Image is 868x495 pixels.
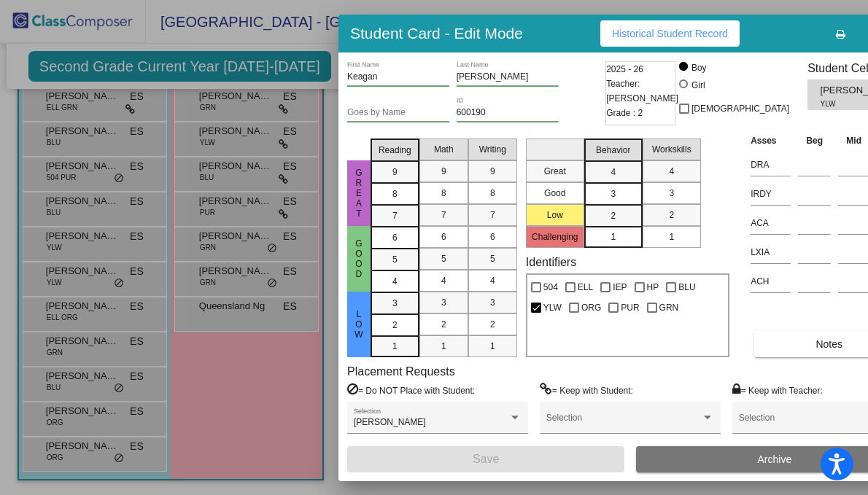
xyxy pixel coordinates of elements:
[490,208,495,222] span: 7
[611,187,616,200] span: 3
[392,165,398,179] span: 9
[815,338,842,350] span: Notes
[490,252,495,265] span: 5
[490,296,495,309] span: 3
[490,318,495,331] span: 2
[691,79,705,92] div: Girl
[441,318,446,331] span: 2
[379,144,411,157] span: Reading
[600,20,740,47] button: Historical Student Record
[490,230,495,243] span: 6
[434,143,454,156] span: Math
[659,299,679,316] span: GRN
[581,299,601,316] span: ORG
[392,275,398,288] span: 4
[606,77,678,106] span: Teacher: [PERSON_NAME]
[747,133,794,149] th: Asses
[441,274,446,287] span: 4
[669,230,674,243] span: 1
[613,278,627,296] span: IEP
[751,212,791,234] input: assessment
[490,340,495,353] span: 1
[392,340,398,353] span: 1
[347,108,449,118] input: goes by name
[479,143,506,156] span: Writing
[526,255,576,269] label: Identifiers
[751,154,791,176] input: assessment
[543,278,558,296] span: 504
[441,340,446,353] span: 1
[473,453,499,465] span: Save
[441,165,446,178] span: 9
[543,299,562,316] span: YLW
[691,100,789,117] span: [DEMOGRAPHIC_DATA]
[490,187,495,200] span: 8
[352,309,365,340] span: Low
[347,446,624,472] button: Save
[350,24,523,42] h3: Student Card - Edit Mode
[392,231,398,244] span: 6
[354,417,426,427] span: [PERSON_NAME]
[794,133,834,149] th: Beg
[352,238,365,279] span: Good
[352,168,365,219] span: Great
[392,209,398,222] span: 7
[347,365,455,378] label: Placement Requests
[669,187,674,200] span: 3
[606,62,643,77] span: 2025 - 26
[669,165,674,178] span: 4
[457,108,559,118] input: Enter ID
[751,183,791,205] input: assessment
[611,165,616,179] span: 4
[441,296,446,309] span: 3
[347,383,475,397] label: = Do NOT Place with Student:
[441,252,446,265] span: 5
[732,383,823,397] label: = Keep with Teacher:
[606,106,643,120] span: Grade : 2
[621,299,639,316] span: PUR
[441,230,446,243] span: 6
[652,143,691,156] span: Workskills
[647,278,659,296] span: HP
[392,253,398,266] span: 5
[441,187,446,200] span: 8
[611,230,616,243] span: 1
[612,28,728,39] span: Historical Student Record
[540,383,633,397] label: = Keep with Student:
[490,165,495,178] span: 9
[678,278,695,296] span: BLU
[578,278,593,296] span: ELL
[392,319,398,332] span: 2
[751,270,791,292] input: assessment
[490,274,495,287] span: 4
[596,144,630,157] span: Behavior
[441,208,446,222] span: 7
[758,453,792,465] span: Archive
[669,208,674,222] span: 2
[691,61,707,74] div: Boy
[392,297,398,310] span: 3
[751,241,791,263] input: assessment
[392,187,398,200] span: 8
[611,209,616,222] span: 2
